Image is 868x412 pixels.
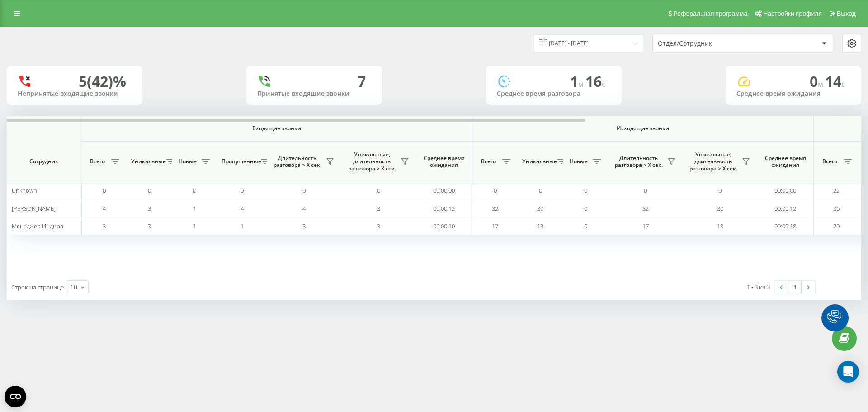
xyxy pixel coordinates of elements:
[718,186,722,194] span: 0
[18,90,132,98] div: Непринятые входящие звонки
[602,79,605,89] span: c
[833,222,840,230] span: 20
[193,186,196,194] span: 0
[222,158,258,165] span: Пропущенные
[416,182,472,199] td: 00:00:00
[416,199,472,217] td: 00:00:12
[833,186,840,194] span: 22
[12,204,56,213] span: [PERSON_NAME]
[613,155,665,169] span: Длительность разговора > Х сек.
[833,204,840,213] span: 36
[12,186,37,194] span: Unknown
[14,158,73,165] span: Сотрудник
[757,199,814,217] td: 00:00:12
[423,155,465,169] span: Среднее время ожидания
[377,222,380,230] span: 3
[193,222,196,230] span: 1
[358,73,366,90] div: 7
[757,182,814,199] td: 00:00:00
[764,155,807,169] span: Среднее время ожидания
[148,186,151,194] span: 0
[86,158,108,165] span: Всего
[578,79,585,89] span: м
[103,204,106,213] span: 4
[492,204,498,213] span: 32
[494,186,497,194] span: 0
[642,222,649,230] span: 17
[788,281,802,294] a: 1
[687,151,739,172] span: Уникальные, длительность разговора > Х сек.
[70,283,77,292] div: 10
[5,386,26,407] button: Open CMP widget
[757,218,814,235] td: 00:00:18
[642,204,649,213] span: 32
[644,186,647,194] span: 0
[673,10,747,17] span: Реферальная программа
[567,158,590,165] span: Новые
[584,186,587,194] span: 0
[257,90,371,98] div: Принятые входящие звонки
[584,222,587,230] span: 0
[736,90,850,98] div: Среднее время ожидания
[241,186,244,194] span: 0
[105,125,448,132] span: Входящие звонки
[241,222,244,230] span: 1
[103,222,106,230] span: 3
[658,40,766,47] div: Отдел/Сотрудник
[271,155,323,169] span: Длительность разговора > Х сек.
[497,90,611,98] div: Среднее время разговора
[12,222,63,230] span: Менеджер Индира
[302,222,306,230] span: 3
[841,79,845,89] span: c
[717,204,723,213] span: 30
[241,204,244,213] span: 4
[818,158,841,165] span: Всего
[193,204,196,213] span: 1
[494,125,793,132] span: Исходящие звонки
[302,186,306,194] span: 0
[522,158,555,165] span: Уникальные
[492,222,498,230] span: 17
[585,71,605,91] span: 16
[103,186,106,194] span: 0
[810,71,825,91] span: 0
[176,158,199,165] span: Новые
[79,73,126,90] div: 5 (42)%
[837,10,856,17] span: Выход
[763,10,822,17] span: Настройки профиля
[477,158,500,165] span: Всего
[11,283,64,291] span: Строк на странице
[539,186,542,194] span: 0
[584,204,587,213] span: 0
[302,204,306,213] span: 4
[377,204,380,213] span: 3
[570,71,585,91] span: 1
[537,222,543,230] span: 13
[537,204,543,213] span: 30
[131,158,164,165] span: Уникальные
[148,222,151,230] span: 3
[148,204,151,213] span: 3
[837,361,859,383] div: Open Intercom Messenger
[416,218,472,235] td: 00:00:10
[377,186,380,194] span: 0
[717,222,723,230] span: 13
[825,71,845,91] span: 14
[747,282,770,291] div: 1 - 3 из 3
[346,151,398,172] span: Уникальные, длительность разговора > Х сек.
[818,79,825,89] span: м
